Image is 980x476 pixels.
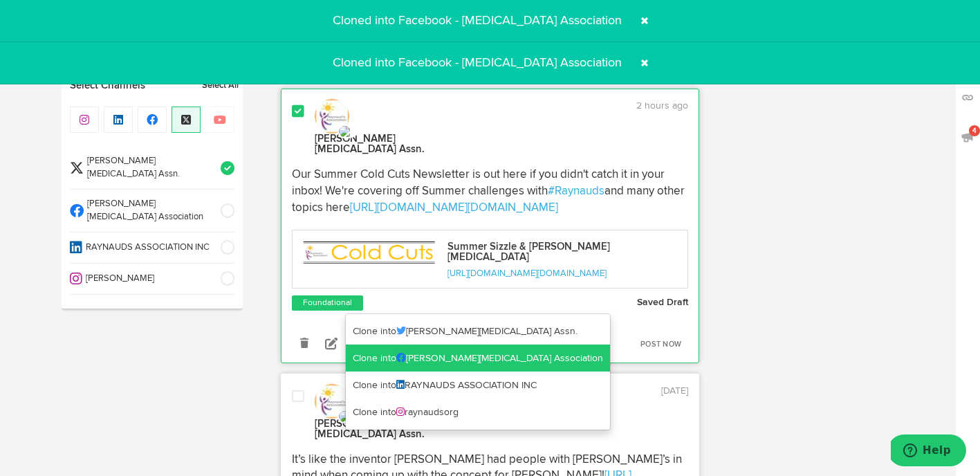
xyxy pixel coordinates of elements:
img: b5707b6befa4c6f21137e1018929f1c3_normal.jpeg [315,384,349,419]
time: [DATE] [661,386,688,396]
strong: Saved Draft [637,297,688,307]
strong: [PERSON_NAME][MEDICAL_DATA] Assn. [315,134,425,154]
span: and many other topics here [292,185,687,214]
span: RAYNAUDS ASSOCIATION INC [82,241,212,255]
a: Select Channels [62,79,194,93]
time: 2 hours ago [636,101,688,111]
span: Cloned into Facebook - [MEDICAL_DATA] Association [324,15,630,27]
a: [URL][DOMAIN_NAME][DOMAIN_NAME] [447,269,607,278]
p: Summer Sizzle & [PERSON_NAME][MEDICAL_DATA] [447,241,666,262]
a: Clone into RAYNAUDS ASSOCIATION INC [346,372,610,399]
img: links_off.svg [961,91,974,104]
span: 4 [969,125,980,136]
a: Clone into [PERSON_NAME][MEDICAL_DATA] Assn. [346,318,610,345]
span: Our Summer Cold Cuts Newsletter is out here if you didn't catch it in your inbox! We're covering ... [292,169,667,197]
a: Select All [202,79,239,93]
img: twitter-x.svg [338,125,354,138]
img: 40ede76e-e1db-f921-1a58-3ab061e36ab2.jpg [301,239,439,267]
img: b5707b6befa4c6f21137e1018929f1c3_normal.jpeg [315,99,349,134]
a: Post Now [634,335,688,354]
span: [PERSON_NAME][MEDICAL_DATA] Assn. [84,155,212,181]
a: #Raynauds [548,185,604,197]
a: Foundational [300,296,355,310]
a: Clone into [PERSON_NAME][MEDICAL_DATA] Association [346,345,610,372]
strong: [PERSON_NAME][MEDICAL_DATA] Assn. [315,419,425,439]
span: [PERSON_NAME] [82,273,212,286]
iframe: Opens a widget where you can find more information [891,434,966,469]
a: [URL][DOMAIN_NAME][DOMAIN_NAME] [350,202,558,214]
img: announcements_off.svg [961,130,974,144]
img: twitter-x.svg [338,410,354,423]
span: [PERSON_NAME][MEDICAL_DATA] Association [84,198,212,223]
a: Clone into raynaudsorg [346,399,610,426]
span: Cloned into Facebook - [MEDICAL_DATA] Association [324,57,630,69]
